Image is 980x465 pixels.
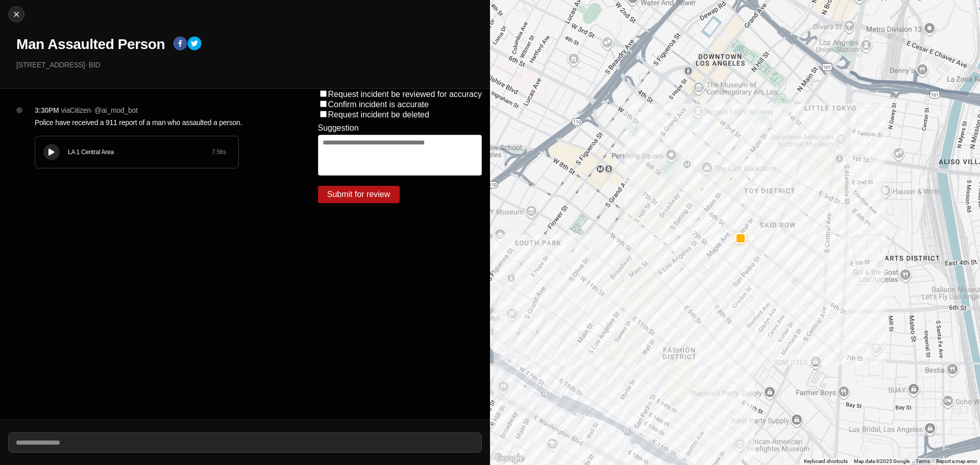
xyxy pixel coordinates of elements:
img: Google [493,452,526,465]
p: via Citizen · @ ai_mod_bot [61,105,138,115]
a: Report a map error [936,458,977,464]
label: Request incident be reviewed for accuracy [328,90,482,99]
button: Keyboard shortcuts [804,458,848,465]
p: 3:30PM [35,105,59,115]
button: facebook [173,36,187,53]
div: LA 1 Central Area [68,148,212,156]
button: cancel [8,6,24,22]
p: [STREET_ADDRESS] · BID [16,60,482,70]
a: Open this area in Google Maps (opens a new window) [493,452,526,465]
button: Submit for review [318,186,400,203]
h1: Man Assaulted Person [16,35,165,54]
span: Map data ©2025 Google [854,458,910,464]
p: Police have received a 911 report of a man who assaulted a person. [35,117,277,128]
button: twitter [187,36,202,53]
div: 7.56 s [212,148,226,156]
label: Suggestion [318,124,359,133]
label: Request incident be deleted [328,110,429,119]
img: cancel [11,9,21,19]
label: Confirm incident is accurate [328,100,429,109]
a: Terms [916,458,930,464]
